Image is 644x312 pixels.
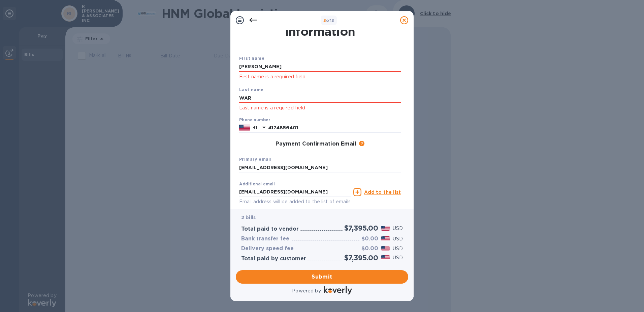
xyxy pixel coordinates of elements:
[253,124,257,131] p: +1
[241,273,403,281] span: Submit
[364,189,401,195] u: Add to the list
[241,236,289,242] h3: Bank transfer fee
[344,224,378,232] h2: $7,395.00
[239,93,401,103] input: Enter your last name
[393,254,403,261] p: USD
[236,270,408,284] button: Submit
[276,141,356,147] h3: Payment Confirmation Email
[239,157,271,162] b: Primary email
[241,245,294,252] h3: Delivery speed fee
[361,245,378,252] h3: $0.00
[381,255,390,260] img: USD
[324,286,352,294] img: Logo
[292,287,321,294] p: Powered by
[239,73,401,81] p: First name is a required field
[323,18,326,23] span: 3
[393,235,403,242] p: USD
[381,246,390,251] img: USD
[239,124,250,131] img: US
[239,10,401,38] h1: Payment Contact Information
[361,236,378,242] h3: $0.00
[239,182,275,186] label: Additional email
[239,56,264,61] b: First name
[241,226,299,232] h3: Total paid to vendor
[239,198,351,206] p: Email address will be added to the list of emails
[239,87,264,92] b: Last name
[268,123,401,133] input: Enter your phone number
[239,187,351,197] input: Enter additional email
[381,236,390,241] img: USD
[323,18,334,23] b: of 3
[239,163,401,173] input: Enter your primary name
[239,62,401,72] input: Enter your first name
[239,104,401,112] p: Last name is a required field
[393,225,403,232] p: USD
[344,254,378,262] h2: $7,395.00
[241,256,306,262] h3: Total paid by customer
[239,118,270,122] label: Phone number
[393,245,403,252] p: USD
[381,226,390,231] img: USD
[241,215,256,220] b: 2 bills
